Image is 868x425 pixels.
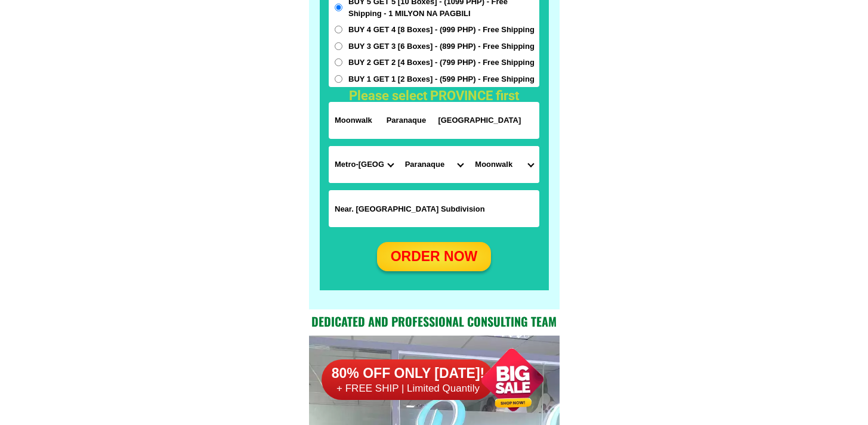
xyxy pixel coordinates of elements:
[320,86,547,106] h1: Please select PROVINCE first
[348,57,535,69] span: BUY 2 GET 2 [4 Boxes] - (799 PHP) - Free Shipping
[348,24,535,36] span: BUY 4 GET 4 [8 Boxes] - (999 PHP) - Free Shipping
[335,4,342,11] input: BUY 5 GET 5 [10 Boxes] - (1099 PHP) - Free Shipping - 1 MILYON NA PAGBILI
[335,75,342,83] input: BUY 1 GET 1 [2 Boxes] - (599 PHP) - Free Shipping
[469,146,539,183] select: Select commune
[348,73,535,85] span: BUY 1 GET 1 [2 Boxes] - (599 PHP) - Free Shipping
[321,382,495,395] h6: + FREE SHIP | Limited Quantily
[329,190,539,227] input: Input LANDMARKOFLOCATION
[321,364,495,382] h6: 80% OFF ONLY [DATE]!
[329,102,539,139] input: Input address
[335,58,342,66] input: BUY 2 GET 2 [4 Boxes] - (799 PHP) - Free Shipping
[335,26,342,33] input: BUY 4 GET 4 [8 Boxes] - (999 PHP) - Free Shipping
[376,246,490,267] div: ORDER NOW
[335,42,342,50] input: BUY 3 GET 3 [6 Boxes] - (899 PHP) - Free Shipping
[399,146,469,183] select: Select district
[309,312,560,330] h2: Dedicated and professional consulting team
[348,41,535,52] span: BUY 3 GET 3 [6 Boxes] - (899 PHP) - Free Shipping
[329,146,399,183] select: Select province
